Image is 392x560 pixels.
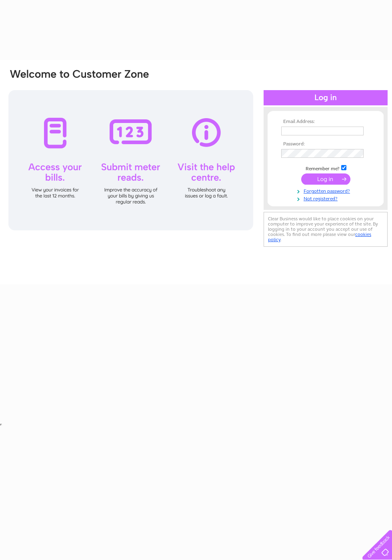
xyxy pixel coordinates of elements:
[281,194,372,202] a: Not registered?
[281,187,372,194] a: Forgotten password?
[301,173,350,185] input: Submit
[268,232,371,242] a: cookies policy
[279,141,372,147] th: Password:
[264,212,388,247] div: Clear Business would like to place cookies on your computer to improve your experience of the sit...
[279,119,372,125] th: Email Address:
[279,164,372,172] td: Remember me?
